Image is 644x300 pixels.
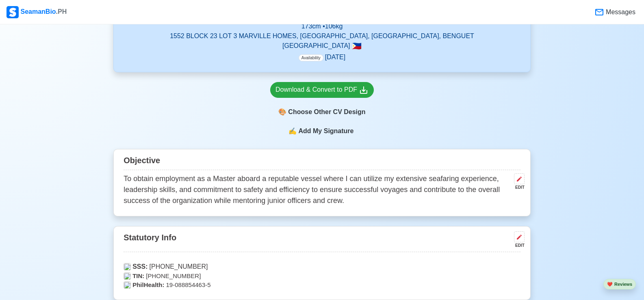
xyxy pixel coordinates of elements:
[132,272,144,281] span: TIN:
[124,31,520,41] p: 1552 BLOCK 23 LOT 3 MARVILLE HOMES, [GEOGRAPHIC_DATA], [GEOGRAPHIC_DATA], BENGUET
[124,281,520,290] p: 19-088854463-5
[124,153,520,170] div: Objective
[124,272,520,281] p: [PHONE_NUMBER]
[7,6,67,18] div: SeamanBio
[56,8,67,15] span: .PH
[607,282,613,287] span: heart
[132,262,147,272] span: SSS:
[511,242,525,248] div: EDIT
[299,54,323,61] span: Availability
[270,104,374,120] div: Choose Other CV Design
[7,6,19,18] img: Logo
[511,184,525,190] div: EDIT
[352,42,362,50] span: 🇵🇭
[299,52,345,62] p: [DATE]
[603,279,636,290] button: heartReviews
[124,22,520,31] p: 173 cm • 106 kg
[297,126,355,136] span: Add My Signature
[288,126,297,136] span: sign
[124,262,520,272] p: [PHONE_NUMBER]
[124,41,520,51] p: [GEOGRAPHIC_DATA]
[278,107,286,117] span: paint
[604,7,635,17] span: Messages
[275,85,369,95] div: Download & Convert to PDF
[124,173,511,206] p: To obtain employment as a Master aboard a reputable vessel where I can utilize my extensive seafa...
[270,82,374,98] a: Download & Convert to PDF
[132,281,164,290] span: PhilHealth:
[124,230,520,252] div: Statutory Info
